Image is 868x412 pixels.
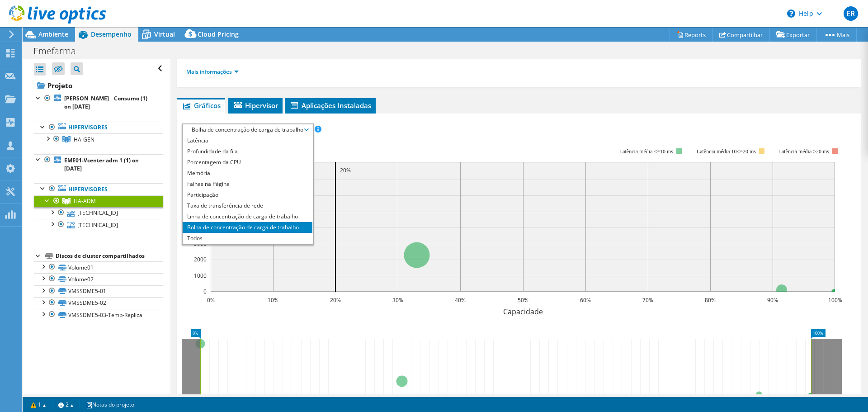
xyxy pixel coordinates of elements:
span: Gráficos [182,101,221,110]
li: Falhas na Página [183,179,312,189]
text: 80% [705,296,716,304]
a: Hipervisores [34,183,163,195]
tspan: Latência média <=10 ms [619,148,673,155]
text: 70% [642,296,653,304]
li: Memória [183,168,312,179]
a: 1 [24,399,52,410]
span: Ambiente [38,30,68,38]
text: Capacidade [503,307,543,317]
a: Exportar [769,28,817,42]
a: Mais [816,28,857,42]
a: VMSSDME5-03-Temp-Replica [34,309,163,321]
li: Profundidade da fila [183,146,312,157]
a: VMSSDME5-02 [34,297,163,309]
a: Notas do projeto [80,399,141,410]
a: [PERSON_NAME] _ Consumo (1) on [DATE] [34,93,163,113]
text: 0 [203,288,207,295]
a: [TECHNICAL_ID] [34,207,163,219]
text: 0% [207,296,215,304]
text: 10% [268,296,278,304]
li: Todos [183,233,312,244]
text: 30% [392,296,403,304]
li: Bolha de concentração de carga de trabalho [183,222,312,233]
a: Mais informações [186,68,239,76]
li: Taxa de transferência de rede [183,200,312,211]
a: 2 [52,399,80,410]
span: Cloud Pricing [198,30,239,38]
text: 60% [580,296,591,304]
li: Participação [183,189,312,200]
svg: \n [787,9,795,18]
h1: Emefarma [29,46,90,56]
li: Porcentagem da CPU [183,157,312,168]
a: [TECHNICAL_ID] [34,219,163,231]
span: Virtual [154,30,175,38]
text: 1000 [194,272,207,279]
text: Latência média >20 ms [778,148,830,155]
span: Desempenho [91,30,132,38]
text: 50% [518,296,528,304]
li: Linha de concentração de carga de trabalho [183,211,312,222]
a: EME01-Vcenter adm 1 (1) on [DATE] [34,154,163,174]
text: 20% [330,296,341,304]
span: HA-ADM [74,197,96,205]
span: Bolha de concentração de carga de trabalho [187,124,308,135]
span: Aplicações Instaladas [289,101,371,110]
div: Discos de cluster compartilhados [56,251,163,261]
text: 2000 [194,256,207,263]
text: 90% [767,296,778,304]
a: HA-ADM [34,195,163,207]
b: [PERSON_NAME] _ Consumo (1) on [DATE] [64,95,147,110]
tspan: Latência média 10<=20 ms [697,148,756,155]
a: Compartilhar [712,28,770,42]
a: Reports [670,28,713,42]
b: EME01-Vcenter adm 1 (1) on [DATE] [64,156,139,172]
text: 100% [828,296,842,304]
text: 20% [340,166,351,174]
a: Hipervisores [34,122,163,133]
span: ER [844,6,858,21]
a: Projeto [34,78,163,93]
li: Latência [183,135,312,146]
span: Hipervisor [233,101,278,110]
a: Volume01 [34,261,163,273]
span: HA-GEN [74,136,94,143]
a: Volume02 [34,273,163,285]
text: 40% [455,296,466,304]
a: VMSSDME5-01 [34,285,163,297]
a: HA-GEN [34,133,163,145]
